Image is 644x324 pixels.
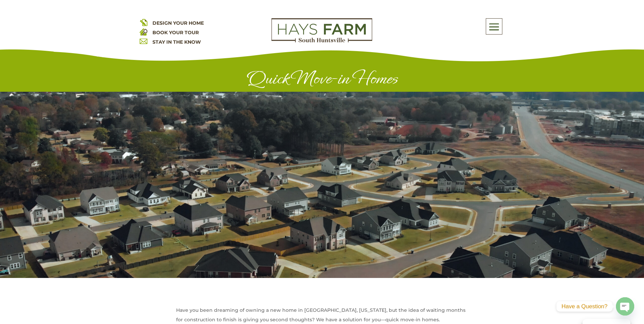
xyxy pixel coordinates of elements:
img: book your home tour [140,28,147,36]
h1: Quick Move-in Homes [140,68,505,92]
a: hays farm homes huntsville development [271,38,372,44]
img: Logo [271,18,372,43]
a: STAY IN THE KNOW [152,39,201,45]
a: BOOK YOUR TOUR [152,29,199,36]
